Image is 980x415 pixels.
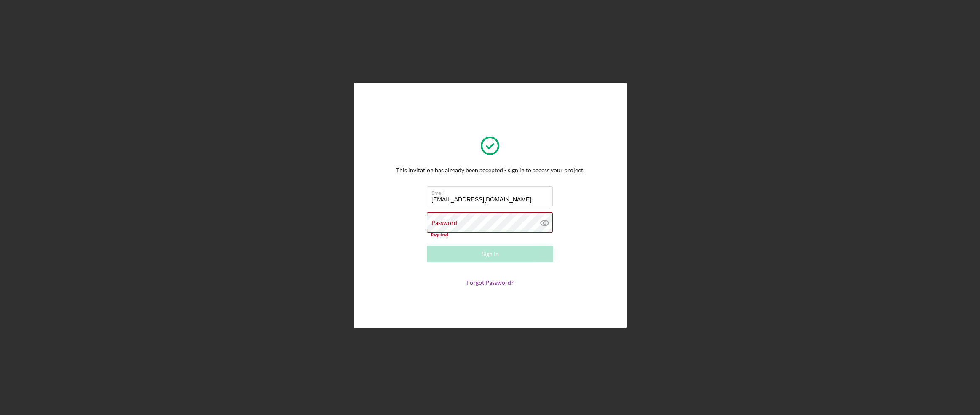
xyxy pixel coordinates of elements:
div: Required [427,233,553,238]
label: Password [431,220,457,226]
a: Forgot Password? [466,279,514,286]
button: Sign In [427,246,553,262]
div: This invitation has already been accepted - sign in to access your project. [396,167,584,174]
div: Sign In [482,246,499,262]
label: Email [431,187,553,196]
